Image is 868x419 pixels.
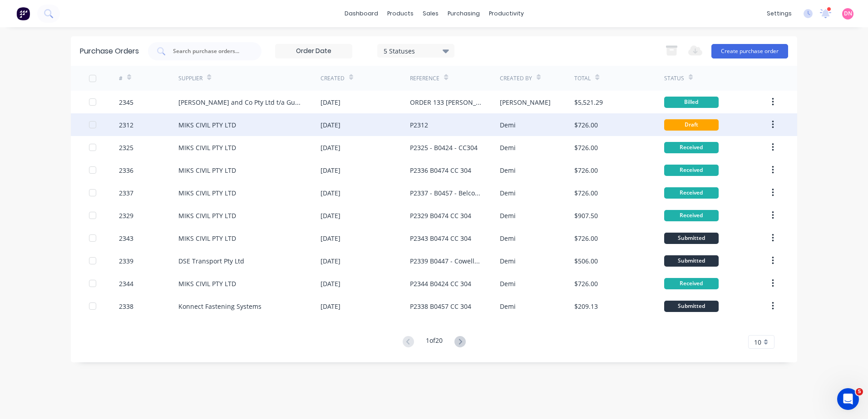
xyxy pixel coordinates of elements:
[500,234,516,243] div: Demi
[178,188,236,198] div: MIKS CIVIL PTY LTD
[500,188,516,198] div: Demi
[500,166,516,175] div: Demi
[383,7,418,20] div: products
[574,279,598,288] div: $726.00
[410,74,439,83] div: Reference
[574,302,598,311] div: $209.13
[178,211,236,220] div: MIKS CIVIL PTY LTD
[574,188,598,198] div: $726.00
[119,279,133,288] div: 2344
[664,165,719,176] div: Received
[664,255,719,267] div: Submitted
[500,143,516,152] div: Demi
[664,301,719,312] div: Submitted
[321,97,340,107] div: [DATE]
[762,7,796,20] div: settings
[80,46,139,57] div: Purchase Orders
[276,44,352,58] input: Order Date
[119,120,133,130] div: 2312
[178,97,302,107] div: [PERSON_NAME] and Co Pty Ltd t/a Guerilla Steel
[574,74,591,83] div: Total
[178,256,244,266] div: DSE Transport Pty Ltd
[321,279,340,288] div: [DATE]
[410,188,481,198] div: P2337 - B0457 - Belcorp - CC304
[321,256,340,266] div: [DATE]
[384,46,449,55] div: 5 Statuses
[500,279,516,288] div: Demi
[500,256,516,266] div: Demi
[119,188,133,198] div: 2337
[574,166,598,175] div: $726.00
[410,97,481,107] div: ORDER 133 [PERSON_NAME] Structural Steel
[410,302,471,311] div: P2338 B0457 CC 304
[410,166,471,175] div: P2336 B0474 CC 304
[321,234,340,243] div: [DATE]
[837,388,859,410] iframe: Intercom live chat
[178,120,236,130] div: MIKS CIVIL PTY LTD
[500,302,516,311] div: Demi
[664,97,719,108] div: Billed
[426,336,443,349] div: 1 of 20
[664,142,719,153] div: Received
[574,143,598,152] div: $726.00
[119,74,123,83] div: #
[574,120,598,130] div: $726.00
[500,97,551,107] div: [PERSON_NAME]
[410,234,471,243] div: P2343 B0474 CC 304
[856,388,863,395] span: 5
[321,143,340,152] div: [DATE]
[16,7,30,20] img: Factory
[410,279,471,288] div: P2344 B0424 CC 304
[410,120,428,130] div: P2312
[664,278,719,289] div: Received
[178,166,236,175] div: MIKS CIVIL PTY LTD
[119,234,133,243] div: 2343
[664,74,684,83] div: Status
[500,120,516,130] div: Demi
[410,211,471,220] div: P2329 B0474 CC 304
[574,256,598,266] div: $506.00
[443,7,484,20] div: purchasing
[119,97,133,107] div: 2345
[321,302,340,311] div: [DATE]
[574,97,603,107] div: $5,521.29
[178,302,261,311] div: Konnect Fastening Systems
[178,234,236,243] div: MIKS CIVIL PTY LTD
[340,7,383,20] a: dashboard
[844,10,852,18] span: DN
[664,233,719,244] div: Submitted
[119,211,133,220] div: 2329
[119,302,133,311] div: 2338
[664,210,719,221] div: Received
[178,74,202,83] div: Supplier
[500,211,516,220] div: Demi
[321,166,340,175] div: [DATE]
[321,211,340,220] div: [DATE]
[664,119,719,131] div: Draft
[484,7,528,20] div: productivity
[500,74,532,83] div: Created By
[574,234,598,243] div: $726.00
[418,7,443,20] div: sales
[119,256,133,266] div: 2339
[119,166,133,175] div: 2336
[410,256,481,266] div: P2339 B0447 - Cowell CC 304
[178,143,236,152] div: MIKS CIVIL PTY LTD
[321,120,340,130] div: [DATE]
[410,143,478,152] div: P2325 - B0424 - CC304
[178,279,236,288] div: MIKS CIVIL PTY LTD
[664,187,719,199] div: Received
[574,211,598,220] div: $907.50
[321,188,340,198] div: [DATE]
[711,44,788,58] button: Create purchase order
[119,143,133,152] div: 2325
[754,337,761,347] span: 10
[172,47,247,56] input: Search purchase orders...
[321,74,345,83] div: Created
